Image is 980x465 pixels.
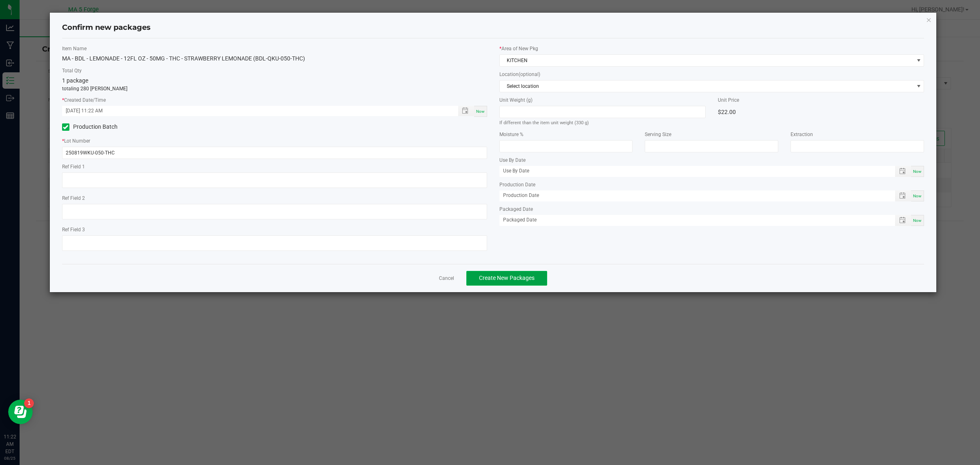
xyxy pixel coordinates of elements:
[500,55,914,66] span: KITCHEN
[499,131,633,138] label: Moisture %
[62,22,924,33] h4: Confirm new packages
[913,169,922,174] span: Now
[499,71,924,78] label: Location
[476,109,485,114] span: Now
[479,275,535,281] span: Create New Packages
[62,137,487,145] label: Lot Number
[62,54,487,63] div: MA - BDL - LEMONADE - 12FL OZ - 50MG - THC - STRAWBERRY LEMONADE (BDL-QKU-050-THC)
[499,45,924,52] label: Area of New Pkg
[62,123,268,131] label: Production Batch
[519,72,540,77] span: (optional)
[499,181,924,188] label: Production Date
[499,166,887,176] input: Use By Date
[895,166,911,177] span: Toggle popup
[62,67,487,74] label: Total Qty
[791,131,924,138] label: Extraction
[913,218,922,223] span: Now
[718,96,924,104] label: Unit Price
[62,163,487,170] label: Ref Field 1
[62,194,487,202] label: Ref Field 2
[458,106,474,116] span: Toggle popup
[500,80,914,92] span: Select location
[24,398,34,408] iframe: Resource center unread badge
[499,215,887,225] input: Packaged Date
[499,190,887,201] input: Production Date
[718,106,924,118] div: $22.00
[62,96,487,104] label: Created Date/Time
[8,400,33,424] iframe: Resource center
[499,206,924,213] label: Packaged Date
[913,194,922,198] span: Now
[466,271,547,286] button: Create New Packages
[895,190,911,201] span: Toggle popup
[645,131,778,138] label: Serving Size
[499,96,706,104] label: Unit Weight (g)
[62,106,450,116] input: Created Datetime
[499,120,589,125] small: If different than the item unit weight (330 g)
[62,85,487,92] p: totaling 280 [PERSON_NAME]
[499,80,924,92] span: NO DATA FOUND
[62,77,88,84] span: 1 package
[439,275,454,282] a: Cancel
[499,156,924,164] label: Use By Date
[895,215,911,226] span: Toggle popup
[62,226,487,233] label: Ref Field 3
[62,45,487,52] label: Item Name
